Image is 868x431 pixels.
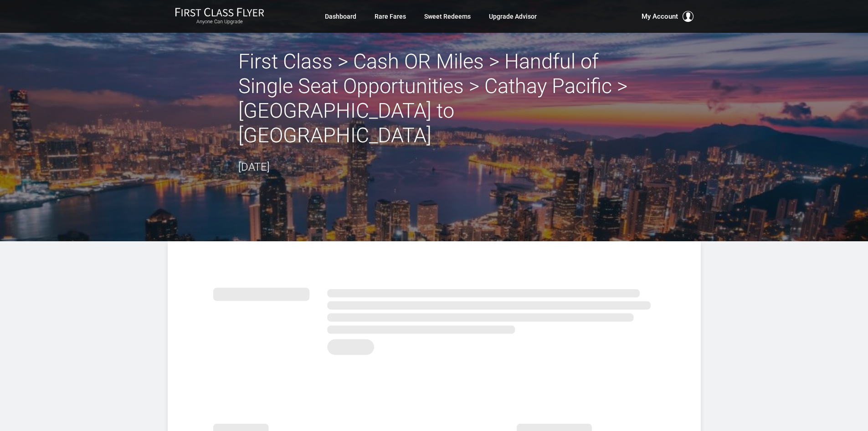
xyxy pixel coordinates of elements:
button: My Account [642,11,693,22]
h2: First Class > Cash OR Miles > Handful of Single Seat Opportunities > Cathay Pacific > [GEOGRAPHIC... [238,49,630,148]
a: Dashboard [325,8,356,25]
small: Anyone Can Upgrade [175,19,264,25]
a: First Class FlyerAnyone Can Upgrade [175,7,264,26]
a: Rare Fares [375,8,406,25]
a: Upgrade Advisor [489,8,537,25]
img: First Class Flyer [175,7,264,17]
a: Sweet Redeems [424,8,471,25]
span: My Account [642,11,678,22]
time: [DATE] [238,161,270,173]
img: summary.svg [213,278,655,360]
